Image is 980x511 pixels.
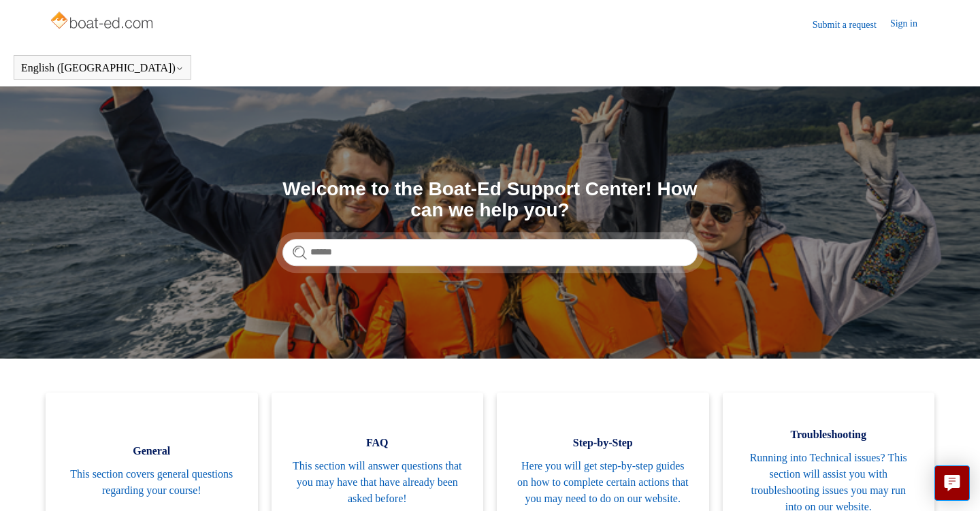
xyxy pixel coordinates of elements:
a: Sign in [890,16,931,33]
h1: Welcome to the Boat-Ed Support Center! How can we help you? [282,179,698,221]
button: English ([GEOGRAPHIC_DATA]) [21,62,184,74]
span: This section will answer questions that you may have that have already been asked before! [292,458,463,507]
input: Search [282,239,698,266]
a: Submit a request [813,18,890,32]
img: Boat-Ed Help Center home page [49,8,157,35]
span: Step-by-Step [517,435,689,451]
span: This section covers general questions regarding your course! [66,466,238,499]
button: Live chat [934,465,970,501]
span: Troubleshooting [743,427,915,443]
span: Here you will get step-by-step guides on how to complete certain actions that you may need to do ... [517,458,689,507]
span: FAQ [292,435,463,451]
span: General [66,443,238,459]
